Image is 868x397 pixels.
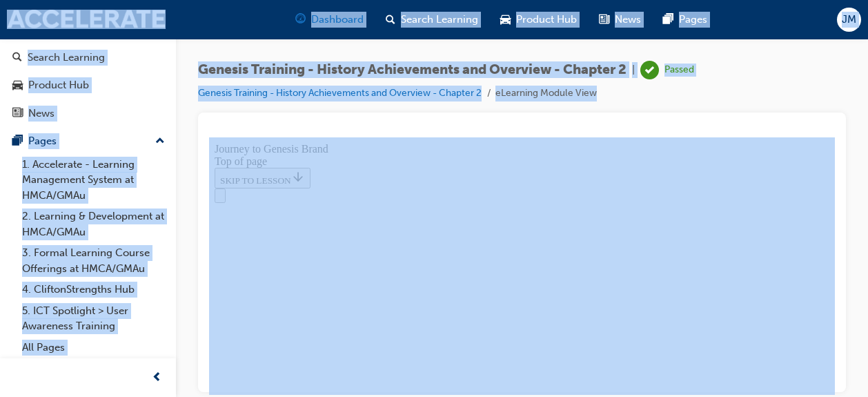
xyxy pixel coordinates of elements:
span: Dashboard [311,12,364,28]
button: DashboardSearch LearningProduct HubNews [6,14,170,128]
div: Search Learning [28,50,105,66]
a: Genesis Training - History Achievements and Overview - Chapter 2 [198,87,482,99]
a: Search Learning [6,45,170,70]
span: prev-icon [152,369,162,387]
span: pages-icon [663,11,673,28]
a: car-iconProduct Hub [489,6,588,34]
span: car-icon [12,79,23,92]
span: Pages [679,12,707,28]
li: eLearning Module View [495,86,597,101]
button: JM [837,8,861,32]
span: SKIP TO LESSON [11,38,96,48]
button: Pages [6,128,170,154]
a: 3. Formal Learning Course Offerings at HMCA/GMAu [17,242,170,279]
a: pages-iconPages [652,6,718,34]
span: pages-icon [12,135,23,148]
div: Passed [664,64,694,77]
a: 2. Learning & Development at HMCA/GMAu [17,206,170,242]
span: Search Learning [401,12,478,28]
span: search-icon [12,52,22,64]
span: Product Hub [516,12,577,28]
div: Pages [28,133,57,149]
a: news-iconNews [588,6,652,34]
span: guage-icon [295,11,306,28]
div: Top of page [6,18,620,30]
div: Product Hub [28,77,89,93]
div: News [28,106,55,122]
span: news-icon [599,11,609,28]
a: All Pages [17,337,170,358]
a: 5. ICT Spotlight > User Awareness Training [17,300,170,337]
a: 1. Accelerate - Learning Management System at HMCA/GMAu [17,154,170,206]
span: Genesis Training - History Achievements and Overview - Chapter 2 [198,62,627,78]
button: SKIP TO LESSON [6,30,101,51]
span: | [632,62,635,78]
a: 4. CliftonStrengths Hub [17,279,170,300]
a: guage-iconDashboard [284,6,375,34]
div: Journey to Genesis Brand [6,6,620,18]
span: JM [842,12,856,28]
span: car-icon [500,11,511,28]
span: news-icon [12,108,23,120]
img: accelerate-hmca [7,10,166,29]
span: News [615,12,641,28]
button: Open navigation menu [6,51,17,66]
a: Product Hub [6,72,170,98]
span: up-icon [155,133,165,151]
span: search-icon [386,11,395,28]
a: News [6,101,170,126]
span: learningRecordVerb_PASS-icon [640,61,659,79]
a: search-iconSearch Learning [375,6,489,34]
